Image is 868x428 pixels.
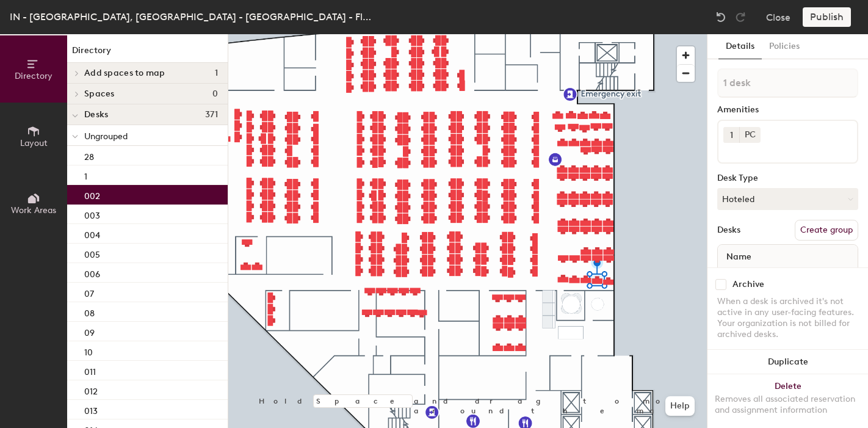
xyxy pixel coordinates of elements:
span: Add spaces to map [84,68,165,78]
span: 371 [205,110,218,120]
div: Desks [717,225,740,235]
div: Archive [732,280,764,289]
span: 1 [730,129,733,142]
button: Close [766,7,790,27]
p: 006 [84,266,100,280]
p: 10 [84,344,93,358]
button: Duplicate [707,350,868,374]
div: Desk Type [717,173,858,183]
img: Redo [734,11,747,23]
p: 004 [84,227,100,241]
p: 013 [84,402,98,416]
p: 003 [84,207,100,221]
span: 0 [212,89,218,99]
p: 28 [84,148,94,162]
p: 08 [84,305,95,319]
img: Undo [715,11,727,23]
p: 1 [84,168,87,182]
div: IN - [GEOGRAPHIC_DATA], [GEOGRAPHIC_DATA] - [GEOGRAPHIC_DATA] - Floor 11 [10,9,376,24]
span: Spaces [84,89,115,99]
p: 002 [84,187,100,201]
span: Work Areas [11,205,56,216]
span: 1 [215,68,218,78]
button: Policies [762,34,807,59]
button: 1 [723,127,739,143]
span: Desks [84,110,108,120]
div: When a desk is archived it's not active in any user-facing features. Your organization is not bil... [717,296,858,340]
span: Name [720,246,758,268]
button: Help [665,396,695,416]
span: Layout [20,138,48,148]
button: Hoteled [717,188,858,210]
div: Removes all associated reservation and assignment information [715,394,861,416]
button: DeleteRemoves all associated reservation and assignment information [707,374,868,428]
span: Ungrouped [84,131,128,142]
p: 012 [84,383,98,397]
p: 005 [84,246,100,260]
p: 011 [84,363,96,377]
button: Create group [795,220,858,241]
span: Directory [15,71,52,81]
div: Amenities [717,105,858,115]
div: PC [739,127,761,143]
p: 09 [84,324,95,338]
h1: Directory [67,44,228,63]
button: Details [718,34,762,59]
p: 07 [84,285,94,299]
